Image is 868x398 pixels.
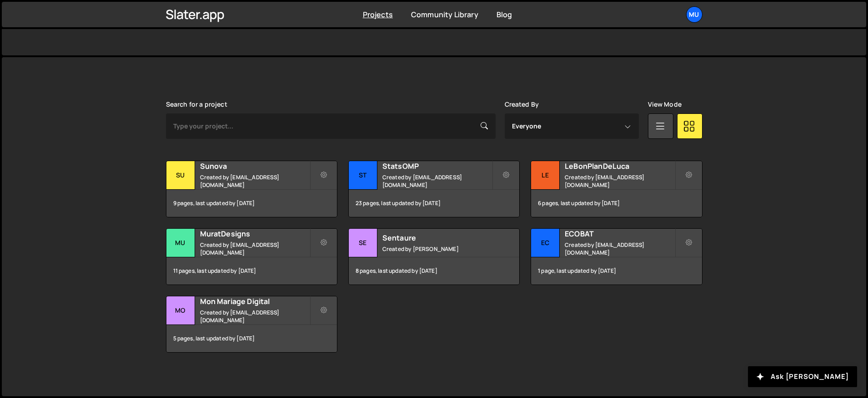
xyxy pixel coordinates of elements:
[497,10,512,20] a: Blog
[200,309,310,324] small: Created by [EMAIL_ADDRESS][DOMAIN_NAME]
[748,366,857,387] button: Ask [PERSON_NAME]
[349,257,519,285] div: 8 pages, last updated by [DATE]
[505,101,539,108] label: Created By
[166,228,337,285] a: Mu MuratDesigns Created by [EMAIL_ADDRESS][DOMAIN_NAME] 11 pages, last updated by [DATE]
[166,161,337,217] a: Su Sunova Created by [EMAIL_ADDRESS][DOMAIN_NAME] 9 pages, last updated by [DATE]
[200,229,310,239] h2: MuratDesigns
[166,229,195,257] div: Mu
[565,161,674,171] h2: LeBonPlanDeLuca
[348,228,520,285] a: Se Sentaure Created by [PERSON_NAME] 8 pages, last updated by [DATE]
[166,161,195,190] div: Su
[200,173,310,189] small: Created by [EMAIL_ADDRESS][DOMAIN_NAME]
[166,296,337,353] a: Mo Mon Mariage Digital Created by [EMAIL_ADDRESS][DOMAIN_NAME] 5 pages, last updated by [DATE]
[565,241,674,256] small: Created by [EMAIL_ADDRESS][DOMAIN_NAME]
[166,257,337,285] div: 11 pages, last updated by [DATE]
[200,161,310,171] h2: Sunova
[531,190,702,217] div: 6 pages, last updated by [DATE]
[648,101,682,108] label: View Mode
[348,161,520,217] a: St StatsOMP Created by [EMAIL_ADDRESS][DOMAIN_NAME] 23 pages, last updated by [DATE]
[382,245,492,253] small: Created by [PERSON_NAME]
[349,190,519,217] div: 23 pages, last updated by [DATE]
[531,228,702,285] a: EC ECOBAT Created by [EMAIL_ADDRESS][DOMAIN_NAME] 1 page, last updated by [DATE]
[411,10,478,20] a: Community Library
[349,229,377,257] div: Se
[382,173,492,189] small: Created by [EMAIL_ADDRESS][DOMAIN_NAME]
[531,161,560,190] div: Le
[382,233,492,243] h2: Sentaure
[166,325,337,352] div: 5 pages, last updated by [DATE]
[349,161,377,190] div: St
[531,229,560,257] div: EC
[166,296,195,325] div: Mo
[166,101,227,108] label: Search for a project
[382,161,492,171] h2: StatsOMP
[166,190,337,217] div: 9 pages, last updated by [DATE]
[200,296,310,306] h2: Mon Mariage Digital
[565,173,674,189] small: Created by [EMAIL_ADDRESS][DOMAIN_NAME]
[363,10,393,20] a: Projects
[531,161,702,217] a: Le LeBonPlanDeLuca Created by [EMAIL_ADDRESS][DOMAIN_NAME] 6 pages, last updated by [DATE]
[166,113,496,139] input: Type your project...
[200,241,310,256] small: Created by [EMAIL_ADDRESS][DOMAIN_NAME]
[565,229,674,239] h2: ECOBAT
[531,257,702,285] div: 1 page, last updated by [DATE]
[686,6,702,23] a: Mu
